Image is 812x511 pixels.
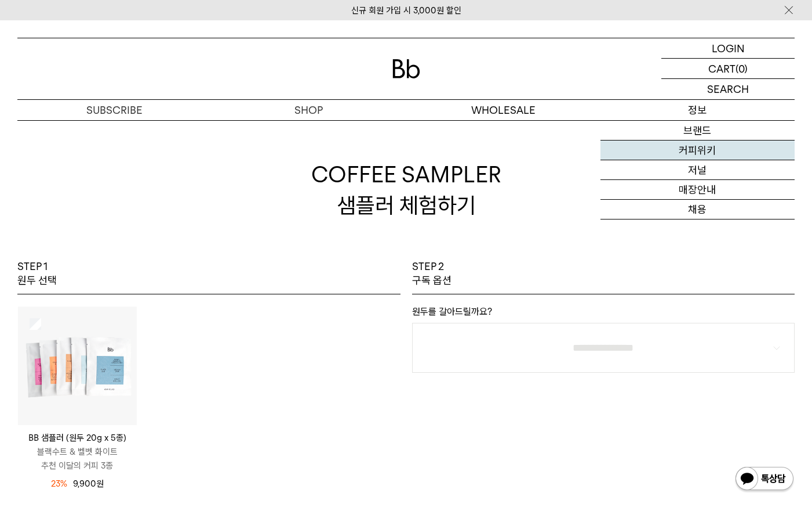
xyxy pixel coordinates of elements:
[600,160,795,180] a: 저널
[212,100,406,120] a: SHOP
[712,38,745,58] p: LOGIN
[600,121,795,141] a: 브랜드
[600,180,795,200] a: 매장안내
[600,200,795,219] a: 채용
[51,477,67,491] span: 23%
[18,431,137,445] p: BB 샘플러 (원두 20g x 5종)
[735,59,748,78] p: (0)
[600,100,795,120] p: 정보
[18,307,137,426] img: 상품이미지
[661,59,795,79] a: CART (0)
[412,306,795,323] p: 원두를 갈아드릴까요?
[600,141,795,160] a: 커피위키
[412,260,451,288] p: STEP 2 구독 옵션
[661,38,795,59] a: LOGIN
[17,100,212,120] a: SUBSCRIBE
[351,5,461,16] a: 신규 회원 가입 시 3,000원 할인
[18,445,137,473] p: 블랙수트 & 벨벳 화이트 추천 이달의 커피 3종
[707,79,749,99] p: SEARCH
[17,120,795,260] h2: COFFEE SAMPLER 샘플러 체험하기
[392,59,420,78] img: 로고
[73,477,104,491] p: 9,900
[406,100,600,120] p: WHOLESALE
[734,466,795,494] img: 카카오톡 채널 1:1 채팅 버튼
[708,59,735,78] p: CART
[17,260,57,288] p: STEP 1 원두 선택
[96,478,104,489] span: 원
